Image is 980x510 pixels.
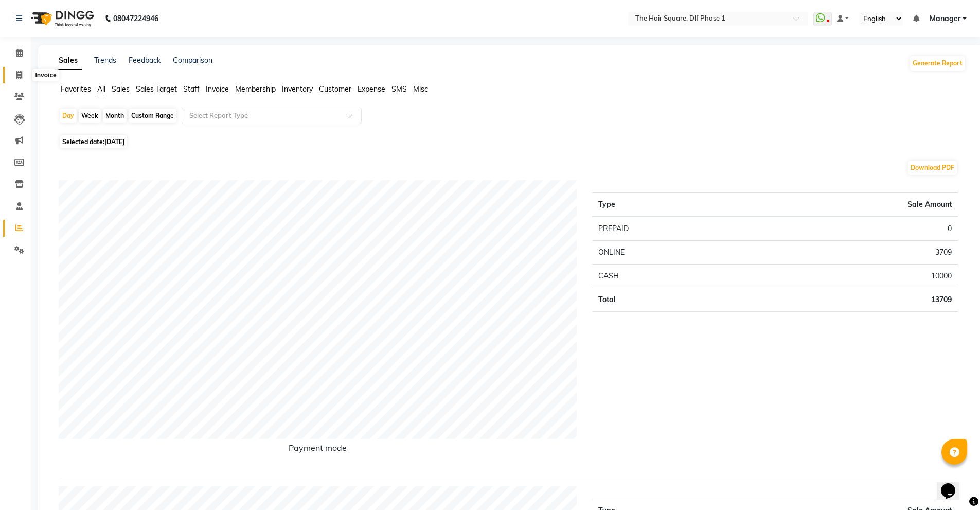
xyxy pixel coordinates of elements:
td: ONLINE [592,241,750,265]
a: Trends [94,56,116,65]
span: Misc [413,84,428,94]
span: Sales [112,84,130,94]
button: Generate Report [910,56,965,71]
td: 0 [750,217,958,241]
b: 08047224946 [113,4,158,33]
div: Day [60,109,77,123]
span: Favorites [61,84,91,94]
div: Week [79,109,101,123]
th: Type [592,193,750,217]
td: 3709 [750,241,958,265]
span: [DATE] [104,138,124,146]
td: 13709 [750,288,958,312]
td: 10000 [750,265,958,288]
a: Feedback [129,56,161,65]
span: Invoice [206,84,229,94]
span: All [97,84,105,94]
div: Invoice [32,69,59,81]
iframe: chat widget [937,469,970,500]
td: CASH [592,265,750,288]
span: Customer [319,84,351,94]
span: Manager [930,13,960,24]
span: Staff [183,84,200,94]
span: Selected date: [60,135,127,148]
button: Download PDF [908,161,957,175]
div: Custom Range [129,109,176,123]
span: Membership [235,84,276,94]
span: Sales Target [136,84,177,94]
a: Sales [55,51,82,70]
div: Month [103,109,127,123]
span: Inventory [282,84,313,94]
span: Expense [358,84,385,94]
h6: Payment mode [59,443,577,457]
img: logo [26,4,97,33]
span: SMS [391,84,407,94]
th: Sale Amount [750,193,958,217]
td: Total [592,288,750,312]
td: PREPAID [592,217,750,241]
a: Comparison [173,56,212,65]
